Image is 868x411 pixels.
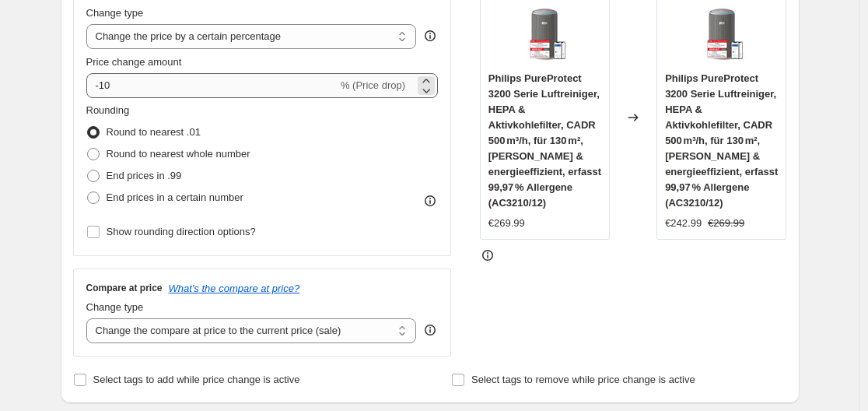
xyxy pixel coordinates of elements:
[86,104,130,116] span: Rounding
[665,216,702,231] div: €242.99
[488,216,525,231] div: €269.99
[341,79,405,91] span: % (Price drop)
[708,216,744,231] strike: €269.99
[422,28,438,44] div: help
[422,322,438,338] div: help
[107,191,243,203] span: End prices in a certain number
[107,226,256,237] span: Show rounding direction options?
[691,4,753,66] img: 61L-Y85ZGOL_80x.jpg
[169,283,300,294] button: What's the compare at price?
[107,170,182,181] span: End prices in .99
[107,148,250,160] span: Round to nearest whole number
[86,282,163,294] h3: Compare at price
[86,301,144,313] span: Change type
[86,56,182,68] span: Price change amount
[107,126,201,138] span: Round to nearest .01
[665,72,778,209] span: Philips PureProtect 3200 Serie Luftreiniger, HEPA & Aktivkohlefilter, CADR 500 m³/h, für 130 m², ...
[471,374,695,385] span: Select tags to remove while price change is active
[86,7,144,19] span: Change type
[513,4,576,66] img: 61L-Y85ZGOL_80x.jpg
[86,73,338,98] input: -15
[488,72,601,209] span: Philips PureProtect 3200 Serie Luftreiniger, HEPA & Aktivkohlefilter, CADR 500 m³/h, für 130 m², ...
[93,374,300,385] span: Select tags to add while price change is active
